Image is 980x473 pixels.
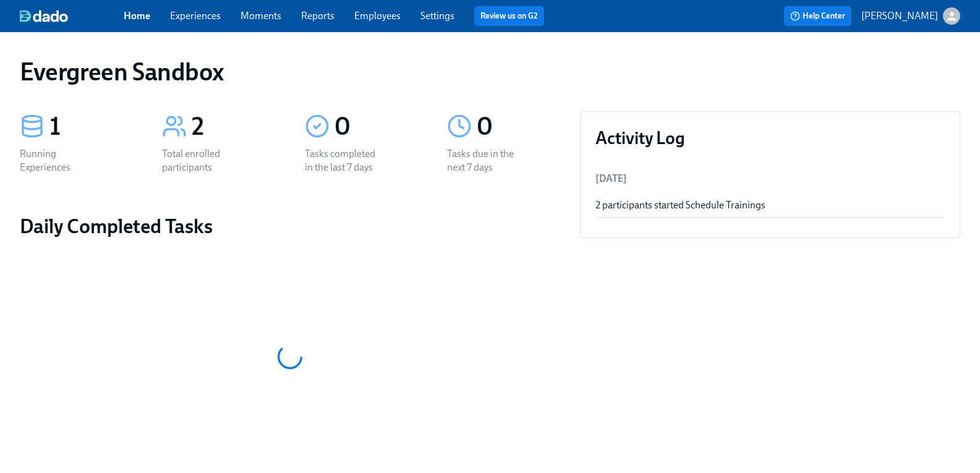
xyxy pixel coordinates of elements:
a: Home [124,10,150,22]
div: Running Experiences [20,147,99,174]
a: Review us on G2 [480,10,538,22]
div: 1 [49,111,132,142]
span: Help Center [790,10,845,22]
div: 0 [477,111,560,142]
a: Moments [241,10,281,22]
h1: Evergreen Sandbox [20,57,224,87]
img: dado [20,10,68,22]
a: dado [20,10,124,22]
div: 0 [334,111,417,142]
div: Tasks due in the next 7 days [447,147,526,174]
div: Total enrolled participants [162,147,241,174]
div: 2 [192,111,275,142]
p: [PERSON_NAME] [861,9,938,23]
a: Experiences [170,10,221,22]
div: Tasks completed in the last 7 days [305,147,384,174]
button: Review us on G2 [474,6,544,26]
a: Reports [301,10,334,22]
a: Employees [354,10,401,22]
h3: Activity Log [595,127,945,149]
h2: Daily Completed Tasks [20,214,560,239]
a: Settings [420,10,454,22]
li: [DATE] [595,164,945,194]
div: 2 participants started Schedule Trainings [595,198,945,212]
button: [PERSON_NAME] [861,7,960,25]
button: Help Center [784,6,851,26]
